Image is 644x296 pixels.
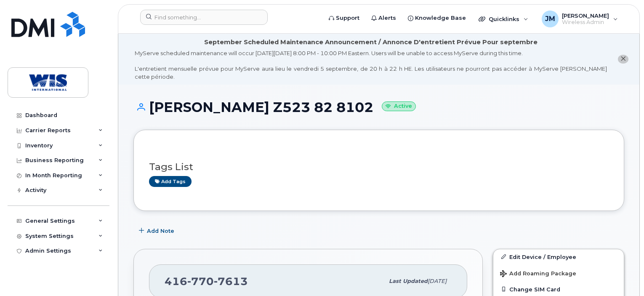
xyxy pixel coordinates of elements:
span: 7613 [214,275,248,288]
div: MyServe scheduled maintenance will occur [DATE][DATE] 8:00 PM - 10:00 PM Eastern. Users will be u... [135,49,607,80]
div: September Scheduled Maintenance Announcement / Annonce D'entretient Prévue Pour septembre [204,38,538,47]
span: Add Roaming Package [500,270,576,278]
span: Last updated [389,278,428,284]
span: 770 [187,275,214,288]
span: Add Note [147,227,174,235]
button: close notification [618,55,628,64]
h1: [PERSON_NAME] Z523 82 8102 [133,100,624,115]
a: Edit Device / Employee [493,249,624,264]
a: Add tags [149,176,192,187]
h3: Tags List [149,162,609,172]
span: 416 [165,275,248,288]
button: Add Note [133,224,181,239]
button: Add Roaming Package [493,264,624,282]
span: [DATE] [428,278,447,284]
small: Active [382,101,416,111]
